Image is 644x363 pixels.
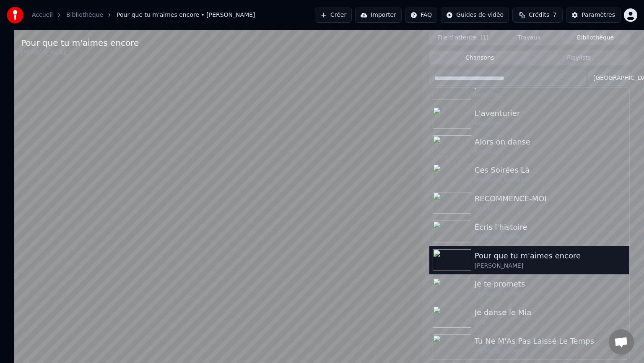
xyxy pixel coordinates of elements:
[562,32,628,44] button: Bibliothèque
[475,136,626,148] div: Alors on danse
[475,119,626,128] div: Indochine
[355,8,402,23] button: Importer
[475,347,626,355] div: [PERSON_NAME]
[475,250,626,262] div: Pour que tu m'aimes encore
[582,11,615,19] div: Paramètres
[475,290,626,298] div: [PERSON_NAME]
[475,91,626,99] div: Indochine
[475,318,626,327] div: IAM
[480,34,489,42] span: ( 1 )
[7,7,23,24] img: youka
[475,262,626,270] div: [PERSON_NAME]
[529,52,628,64] button: Playlists
[475,193,626,205] div: RECOMMENCE-MOI
[32,11,53,19] a: Accueil
[475,164,626,176] div: Ces Soirées Là
[66,11,103,19] a: Bibliothèque
[475,233,626,242] div: [PERSON_NAME]
[441,8,509,23] button: Guides de vidéo
[430,32,496,44] button: File d'attente
[475,278,626,290] div: Je te promets
[512,8,563,23] button: Crédits7
[315,8,352,23] button: Créer
[566,8,621,23] button: Paramètres
[496,32,563,44] button: Travaux
[117,11,255,19] span: Pour que tu m'aimes encore • [PERSON_NAME]
[475,335,626,347] div: Tu Ne M'As Pas Laissé Le Temps
[529,11,549,19] span: Crédits
[475,176,626,184] div: [PERSON_NAME]
[475,307,626,318] div: Je danse le Mia
[609,329,634,355] div: Ouvrir le chat
[553,11,556,19] span: 7
[475,108,626,119] div: L'aventurier
[21,49,139,57] div: [PERSON_NAME]
[32,11,255,19] nav: breadcrumb
[405,8,437,23] button: FAQ
[21,37,139,49] div: Pour que tu m'aimes encore
[475,221,626,233] div: Écris l'histoire
[430,52,530,64] button: Chansons
[475,148,626,156] div: Stromae
[475,205,626,213] div: SANTA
